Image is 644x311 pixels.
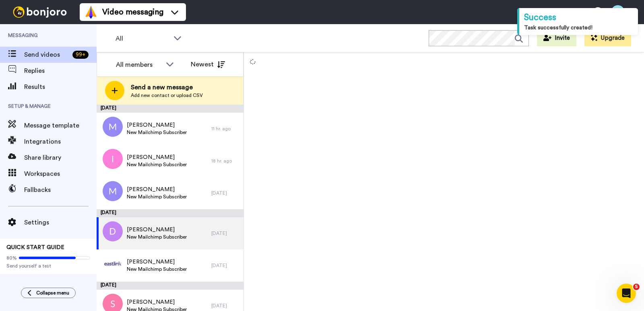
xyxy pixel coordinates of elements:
div: [DATE] [211,230,239,237]
button: Collapse menu [21,288,76,298]
img: bj-logo-header-white.svg [10,6,70,18]
span: Collapse menu [36,290,69,296]
span: Workspaces [24,169,97,179]
span: New Mailchimp Subscriber [127,194,187,200]
button: Newest [185,56,231,72]
span: [PERSON_NAME] [127,121,187,129]
span: [PERSON_NAME] [127,226,187,234]
img: m.png [103,117,123,137]
span: QUICK START GUIDE [6,245,64,250]
div: [DATE] [97,105,244,113]
span: Send a new message [131,82,203,92]
div: [DATE] [211,303,239,309]
img: m.png [103,181,123,201]
span: 80% [6,255,17,261]
span: Results [24,82,97,92]
div: 99 + [72,51,89,59]
span: Send yourself a test [6,263,90,269]
span: [PERSON_NAME] [127,258,187,266]
div: [DATE] [211,190,239,196]
div: 18 hr. ago [211,158,239,164]
span: Video messaging [102,6,163,18]
div: [DATE] [97,209,244,217]
span: Integrations [24,137,97,146]
button: Upgrade [584,30,631,46]
span: [PERSON_NAME] [127,185,187,194]
img: d.png [103,221,123,241]
iframe: Intercom live chat [617,284,636,303]
img: e2b1a1b0-4003-43ff-a362-6b56b86df0f0.jpg [103,253,123,274]
span: New Mailchimp Subscriber [127,129,187,136]
span: New Mailchimp Subscriber [127,161,187,168]
span: Fallbacks [24,185,97,195]
span: Message template [24,121,97,130]
div: Success [524,11,633,24]
span: All [116,34,169,43]
img: vm-color.svg [85,6,97,19]
img: i.png [103,149,123,169]
span: New Mailchimp Subscriber [127,234,187,240]
div: All members [116,60,162,70]
div: Task successfully created! [524,24,633,32]
button: Invite [537,30,576,46]
span: New Mailchimp Subscriber [127,266,187,272]
div: [DATE] [211,262,239,269]
span: [PERSON_NAME] [127,298,187,306]
span: Replies [24,66,97,76]
span: [PERSON_NAME] [127,153,187,161]
div: 11 hr. ago [211,126,239,132]
span: 5 [633,284,640,290]
span: Add new contact or upload CSV [131,92,203,99]
div: [DATE] [97,282,244,290]
span: Settings [24,218,97,227]
span: Send videos [24,50,69,60]
span: Share library [24,153,97,163]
